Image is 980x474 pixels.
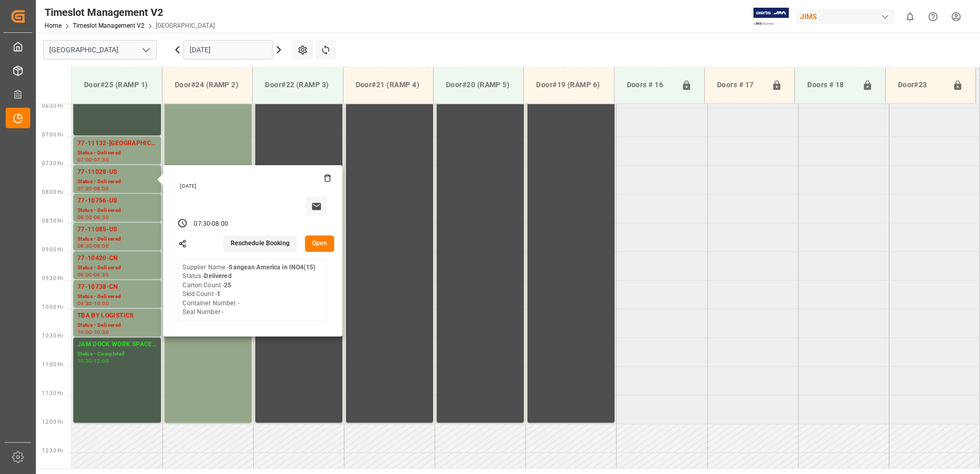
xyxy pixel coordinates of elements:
[42,247,63,252] span: 09:00 Hr
[42,333,63,339] span: 10:30 Hr
[42,390,63,396] span: 11:30 Hr
[92,330,94,334] div: -
[176,183,331,190] div: [DATE]
[80,75,154,94] div: Door#25 (RAMP 1)
[899,5,922,28] button: show 0 new notifications
[77,177,157,186] div: Status - Delivered
[42,161,63,166] span: 07:30 Hr
[753,8,789,26] img: Exertis%20JAM%20-%20Email%20Logo.jpg_1722504956.jpg
[77,244,92,248] div: 08:30
[77,206,157,215] div: Status - Delivered
[894,75,948,95] div: Door#23
[77,264,157,272] div: Status - Delivered
[92,301,94,306] div: -
[42,362,63,367] span: 11:00 Hr
[77,235,157,244] div: Status - Delivered
[42,132,63,137] span: 07:00 Hr
[77,157,92,162] div: 07:00
[77,167,157,177] div: 77-11028-US
[796,9,894,24] div: JIMS
[42,189,63,195] span: 08:00 Hr
[796,7,899,26] button: JIMS
[77,139,157,149] div: 77-11132-[GEOGRAPHIC_DATA]
[77,282,157,292] div: 77-10738-CN
[77,215,92,220] div: 08:00
[77,340,157,350] div: JAM DOCK WORK SPACE CONTROL
[223,235,297,252] button: Reschedule Booking
[73,22,145,29] a: Timeslot Management V2
[42,103,63,109] span: 06:30 Hr
[182,263,315,317] div: Supplier Name - Status - Carton Count - Skid Count - Container Number - Seal Number -
[77,196,157,206] div: 77-10756-US
[77,292,157,301] div: Status - Delivered
[94,330,109,334] div: 10:30
[713,75,767,95] div: Doors # 17
[94,215,109,220] div: 08:30
[94,157,109,162] div: 07:30
[922,5,945,28] button: Help Center
[92,272,94,277] div: -
[77,186,92,191] div: 07:30
[92,244,94,248] div: -
[77,301,92,306] div: 09:30
[94,359,109,363] div: 12:00
[92,359,94,363] div: -
[261,75,334,94] div: Door#22 (RAMP 3)
[92,215,94,220] div: -
[45,22,62,29] a: Home
[352,75,425,94] div: Door#21 (RAMP 4)
[210,220,212,229] div: -
[77,321,157,330] div: Status - Delivered
[77,253,157,264] div: 77-10420-CN
[94,301,109,306] div: 10:00
[77,225,157,235] div: 77-11085-US
[217,290,220,298] b: 1
[305,235,335,252] button: Open
[204,272,231,280] b: Delivered
[94,272,109,277] div: 09:30
[623,75,677,95] div: Doors # 16
[43,40,157,60] input: Type to search/select
[42,304,63,310] span: 10:00 Hr
[212,220,228,229] div: 08:00
[77,330,92,334] div: 10:00
[183,40,273,60] input: DD.MM.YYYY
[92,157,94,162] div: -
[42,275,63,281] span: 09:30 Hr
[171,75,244,94] div: Door#24 (RAMP 2)
[77,350,157,359] div: Status - Completed
[94,244,109,248] div: 09:00
[92,186,94,191] div: -
[803,75,857,95] div: Doors # 18
[224,282,231,289] b: 25
[229,264,315,271] b: Sangean America in INO4(15)
[77,359,92,363] div: 10:30
[42,419,63,425] span: 12:00 Hr
[77,149,157,157] div: Status - Delivered
[442,75,515,94] div: Door#20 (RAMP 5)
[77,311,157,321] div: TBA BY LOGISTICS
[45,5,215,20] div: Timeslot Management V2
[532,75,605,94] div: Door#19 (RAMP 6)
[77,272,92,277] div: 09:00
[42,448,63,453] span: 12:30 Hr
[138,42,153,58] button: open menu
[194,220,210,229] div: 07:30
[94,186,109,191] div: 08:00
[42,218,63,224] span: 08:30 Hr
